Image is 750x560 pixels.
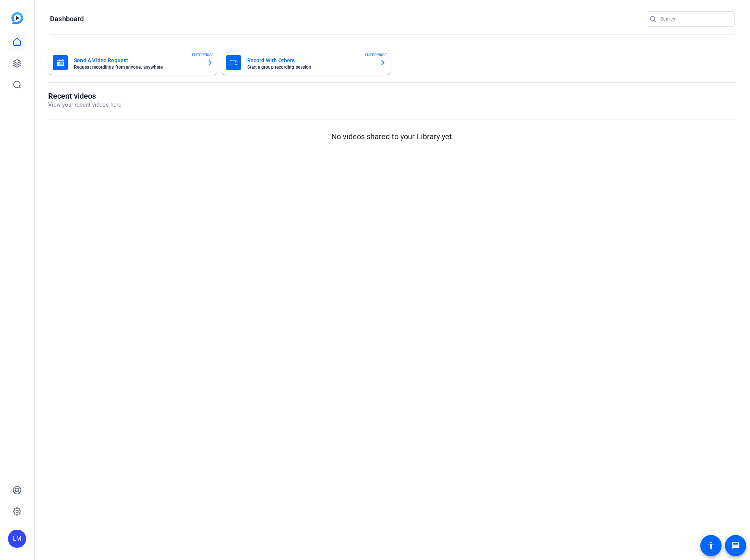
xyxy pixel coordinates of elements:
button: Send A Video RequestRequest recordings from anyone, anywhereENTERPRISE [48,50,218,75]
mat-icon: message [731,541,740,550]
div: LM [8,530,26,548]
span: ENTERPRISE [192,52,214,58]
h1: Dashboard [50,14,84,24]
mat-card-title: Record With Others [247,56,374,65]
p: View your recent videos here [48,101,121,109]
h1: Recent videos [48,91,121,101]
mat-icon: accessibility [706,541,715,550]
img: blue-gradient.svg [11,12,23,24]
button: Record With OthersStart a group recording sessionENTERPRISE [221,50,391,75]
mat-card-subtitle: Start a group recording session [247,65,374,69]
p: No videos shared to your Library yet. [48,131,737,142]
mat-card-subtitle: Request recordings from anyone, anywhere [74,65,201,69]
input: Search [661,14,729,24]
span: ENTERPRISE [365,52,387,58]
mat-card-title: Send A Video Request [74,56,201,65]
